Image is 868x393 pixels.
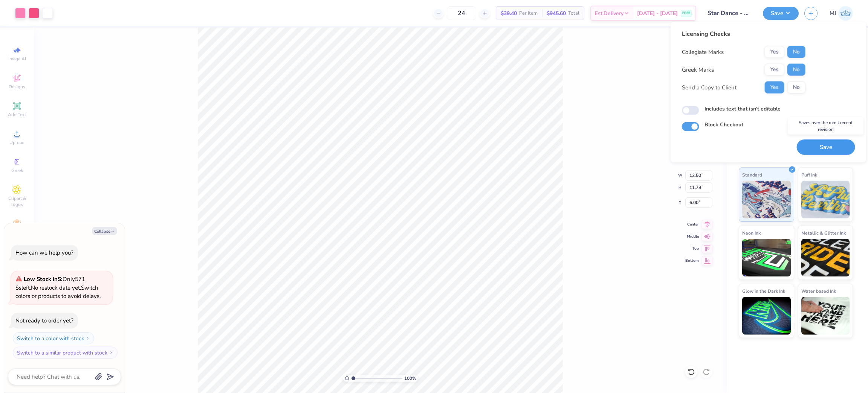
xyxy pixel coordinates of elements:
button: Collapse [92,227,117,235]
span: Neon Ink [742,229,761,237]
span: Metallic & Glitter Ink [801,229,846,237]
span: $39.40 [501,9,517,17]
span: Est. Delivery [595,9,623,17]
div: Not ready to order yet? [15,317,73,324]
input: Untitled Design [702,6,757,21]
span: Designs [9,84,25,90]
span: Total [568,9,579,17]
strong: Low Stock in S : [24,275,63,283]
span: Upload [9,140,24,146]
span: Center [685,222,699,227]
span: Middle [685,234,699,239]
img: Switch to a similar product with stock [109,350,113,355]
span: 100 % [404,375,416,382]
span: Only 571 Ss left. Switch colors or products to avoid delays. [15,275,101,300]
span: $945.60 [547,9,566,17]
button: No [787,64,805,76]
div: Licensing Checks [682,29,805,38]
span: Bottom [685,258,699,263]
span: Top [685,246,699,251]
img: Switch to a color with stock [86,336,90,341]
div: Collegiate Marks [682,48,724,56]
img: Metallic & Glitter Ink [801,239,850,276]
span: Standard [742,171,762,179]
img: Water based Ink [801,297,850,335]
span: Clipart & logos [4,195,30,207]
span: Glow in the Dark Ink [742,287,785,295]
div: Greek Marks [682,65,714,74]
img: Mark Joshua Mullasgo [838,6,853,21]
button: Switch to a color with stock [13,332,94,344]
img: Neon Ink [742,239,791,276]
img: Glow in the Dark Ink [742,297,791,335]
span: Water based Ink [801,287,836,295]
button: Yes [765,81,784,94]
input: – – [447,6,476,20]
div: Saves over the most recent revision [788,117,863,135]
span: Puff Ink [801,171,817,179]
span: [DATE] - [DATE] [637,9,678,17]
button: Yes [765,64,784,76]
div: How can we help you? [15,249,73,256]
a: MJ [830,6,853,21]
button: Yes [765,46,784,58]
span: Add Text [8,112,26,118]
div: Send a Copy to Client [682,83,737,92]
label: Block Checkout [704,121,743,129]
button: Switch to a similar product with stock [13,347,118,359]
span: Image AI [8,56,26,62]
span: MJ [830,9,836,18]
span: FREE [682,11,690,16]
span: Greek [11,167,23,173]
img: Standard [742,181,791,218]
img: Puff Ink [801,181,850,218]
button: Save [797,140,855,155]
label: Includes text that isn't editable [704,105,781,113]
span: Per Item [519,9,538,17]
button: No [787,81,805,94]
span: No restock date yet. [31,284,81,292]
button: No [787,46,805,58]
button: Save [763,7,799,20]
